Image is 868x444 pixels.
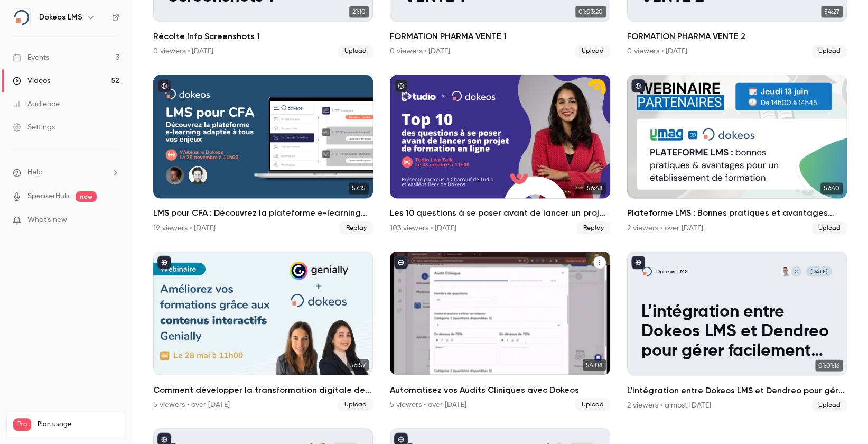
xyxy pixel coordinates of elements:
[153,30,373,43] h2: Récolte Info Screenshots 1
[153,223,216,233] div: 19 viewers • [DATE]
[390,383,610,396] h2: Automatisez vos Audits Cliniques avec Dokeos
[390,75,610,234] li: Les 10 questions à se poser avant de lancer un projet de formation en ligne
[27,167,43,178] span: Help
[806,266,833,276] span: [DATE]
[39,12,82,23] h6: Dokeos LMS
[390,207,610,219] h2: Les 10 questions à se poser avant de lancer un projet de formation en ligne
[583,359,606,371] span: 54:08
[27,215,67,226] span: What's new
[394,79,408,92] button: published
[76,191,97,202] span: new
[780,266,791,276] img: Nicolas Francannet
[153,75,373,234] a: 57:15LMS pour CFA : Découvrez la plateforme e-learning adaptée à tous vos enjeux19 viewers • [DAT...
[627,207,847,219] h2: Plateforme LMS : Bonnes pratiques et avantages pour un établissement de formation
[641,302,832,360] p: L’intégration entre Dokeos LMS et Dendreo pour gérer facilement vos formations
[627,251,847,411] a: L’intégration entre Dokeos LMS et Dendreo pour gérer facilement vos formationsDokeos LMSCNicolas ...
[13,76,50,86] div: Videos
[390,46,450,57] div: 0 viewers • [DATE]
[631,79,645,92] button: published
[153,75,373,234] li: LMS pour CFA : Découvrez la plateforme e-learning adaptée à tous vos enjeux
[820,182,843,194] span: 57:40
[347,359,369,371] span: 56:57
[338,45,373,58] span: Upload
[390,75,610,234] a: 56:48Les 10 questions à se poser avant de lancer un projet de formation en ligne103 viewers • [DA...
[656,267,687,275] p: Dokeos LMS
[13,122,55,133] div: Settings
[390,30,610,43] h2: FORMATION PHARMA VENTE 1
[153,399,230,410] div: 5 viewers • over [DATE]
[577,221,610,234] span: Replay
[153,207,373,219] h2: LMS pour CFA : Découvrez la plateforme e-learning adaptée à tous vos enjeux
[627,75,847,234] a: 57:40Plateforme LMS : Bonnes pratiques et avantages pour un établissement de formation2 viewers •...
[627,46,687,57] div: 0 viewers • [DATE]
[13,418,31,431] span: Pro
[627,384,847,396] h2: L’intégration entre Dokeos LMS et Dendreo pour gérer facilement vos formations
[812,45,847,58] span: Upload
[627,223,703,233] div: 2 viewers • over [DATE]
[157,255,171,269] button: published
[340,221,373,234] span: Replay
[153,251,373,411] a: 56:57Comment développer la transformation digitale de votre offre de formation avec Genially ?5 v...
[790,265,802,277] div: C
[338,398,373,411] span: Upload
[349,6,369,17] span: 21:10
[575,6,606,17] span: 01:03:20
[812,221,847,234] span: Upload
[575,45,610,58] span: Upload
[627,400,711,410] div: 2 viewers • almost [DATE]
[584,182,606,194] span: 56:48
[627,251,847,411] li: L’intégration entre Dokeos LMS et Dendreo pour gérer facilement vos formations
[13,167,119,178] li: help-dropdown-opener
[157,79,171,92] button: published
[641,266,652,276] img: L’intégration entre Dokeos LMS et Dendreo pour gérer facilement vos formations
[349,182,369,194] span: 57:15
[390,251,610,411] li: Automatisez vos Audits Cliniques avec Dokeos
[390,223,456,233] div: 103 viewers • [DATE]
[13,99,60,109] div: Audience
[153,383,373,396] h2: Comment développer la transformation digitale de votre offre de formation avec Genially ?
[575,398,610,411] span: Upload
[631,255,645,269] button: published
[13,52,49,63] div: Events
[627,30,847,43] h2: FORMATION PHARMA VENTE 2
[13,9,30,26] img: Dokeos LMS
[153,251,373,411] li: Comment développer la transformation digitale de votre offre de formation avec Genially ?
[153,46,213,57] div: 0 viewers • [DATE]
[38,420,119,429] span: Plan usage
[821,6,843,17] span: 54:27
[815,359,843,371] span: 01:01:16
[627,75,847,234] li: Plateforme LMS : Bonnes pratiques et avantages pour un établissement de formation
[390,399,466,410] div: 5 viewers • over [DATE]
[27,191,69,202] a: SpeakerHub
[394,255,408,269] button: published
[812,399,847,411] span: Upload
[390,251,610,411] a: 54:08Automatisez vos Audits Cliniques avec Dokeos5 viewers • over [DATE]Upload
